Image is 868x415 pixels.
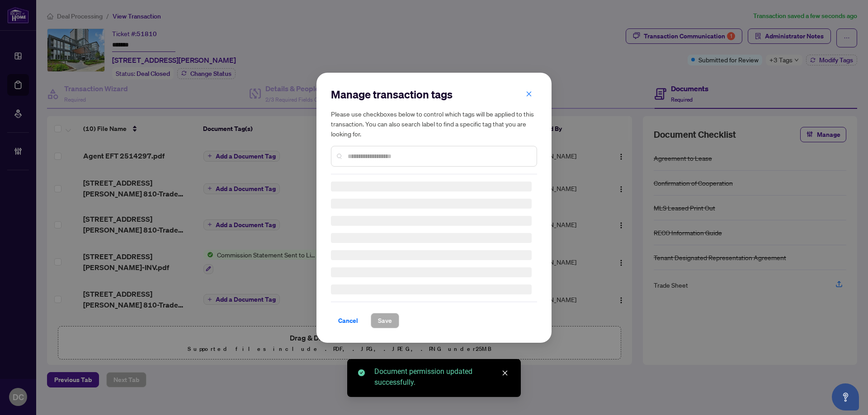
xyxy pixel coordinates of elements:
h5: Please use checkboxes below to control which tags will be applied to this transaction. You can al... [331,109,537,139]
span: Cancel [338,313,358,328]
span: close [502,370,508,376]
span: close [526,90,532,97]
button: Save [371,313,399,328]
a: Close [500,368,510,378]
button: Cancel [331,313,365,328]
button: Open asap [832,383,859,410]
div: Document permission updated successfully. [374,366,510,388]
span: check-circle [358,369,365,376]
h2: Manage transaction tags [331,87,537,102]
